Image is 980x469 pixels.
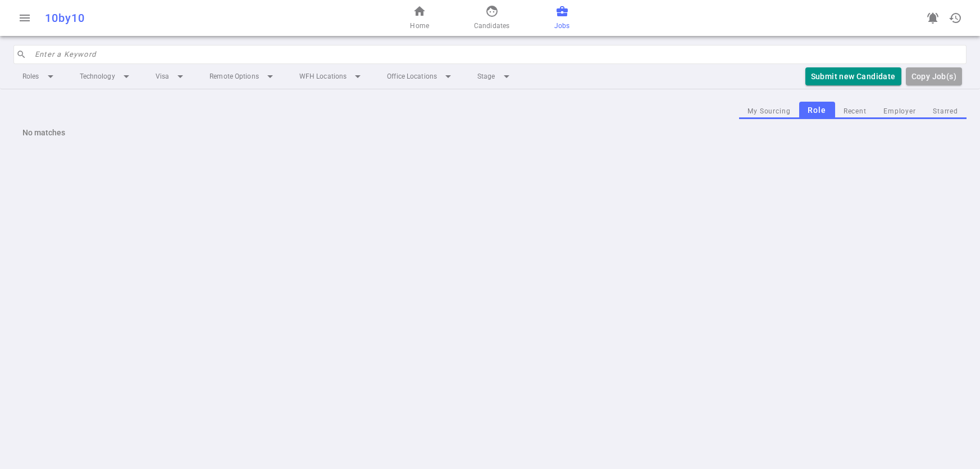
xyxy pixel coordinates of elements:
button: My Sourcing [739,104,799,119]
div: 10by10 [45,11,322,25]
span: search [16,49,26,60]
span: menu [18,11,31,25]
span: notifications_active [926,11,940,25]
span: business_center [555,4,569,18]
button: Open menu [13,7,36,29]
span: Jobs [554,20,569,31]
button: Submit new Candidate [805,67,901,86]
li: Technology [71,66,142,86]
button: Employer [875,104,924,119]
button: Open history [944,7,967,29]
li: Remote Options [200,66,286,86]
a: Jobs [554,4,569,31]
li: Stage [468,66,522,86]
span: history [949,11,962,25]
span: home [413,4,426,18]
a: Go to see announcements [922,7,944,29]
li: Visa [147,66,196,86]
span: face [485,4,499,18]
span: Candidates [474,20,509,31]
div: No matches [13,119,967,146]
li: Roles [13,66,66,86]
span: Home [410,20,429,31]
a: Candidates [474,4,509,31]
a: Home [410,4,429,31]
button: Recent [835,104,875,119]
button: Starred [924,104,967,119]
li: WFH Locations [290,66,373,86]
li: Office Locations [378,66,464,86]
button: Role [799,102,835,119]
